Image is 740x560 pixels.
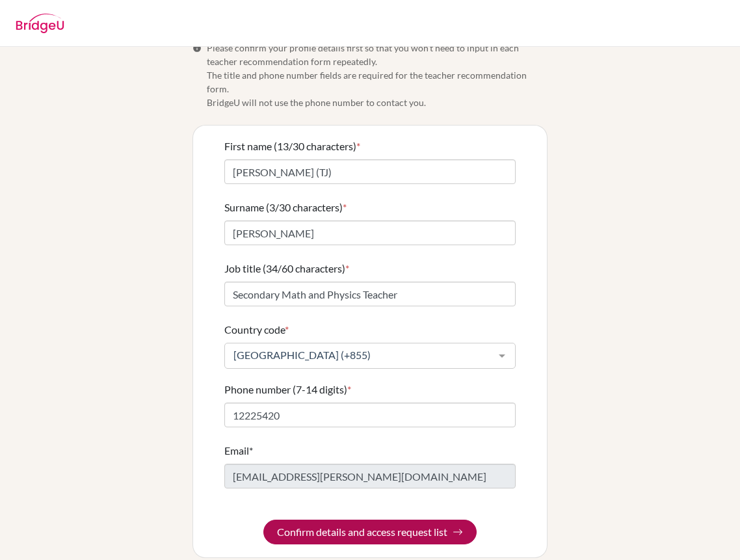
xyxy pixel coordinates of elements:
[224,443,253,459] label: Email*
[224,159,516,184] input: Enter your first name
[224,200,347,215] label: Surname (3/30 characters)
[224,261,349,276] label: Job title (34/60 characters)
[16,14,64,33] img: BridgeU logo
[230,349,489,362] span: [GEOGRAPHIC_DATA] (+855)
[224,322,289,338] label: Country code
[224,220,516,245] input: Enter your surname
[224,139,360,154] label: First name (13/30 characters)
[192,44,202,53] span: Info
[453,527,463,537] img: Arrow right
[207,41,548,109] span: Please confirm your profile details first so that you won’t need to input in each teacher recomme...
[224,382,351,397] label: Phone number (7-14 digits)
[224,282,516,306] input: Enter your job title
[224,403,516,427] input: Enter your number
[263,520,477,544] button: Confirm details and access request list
